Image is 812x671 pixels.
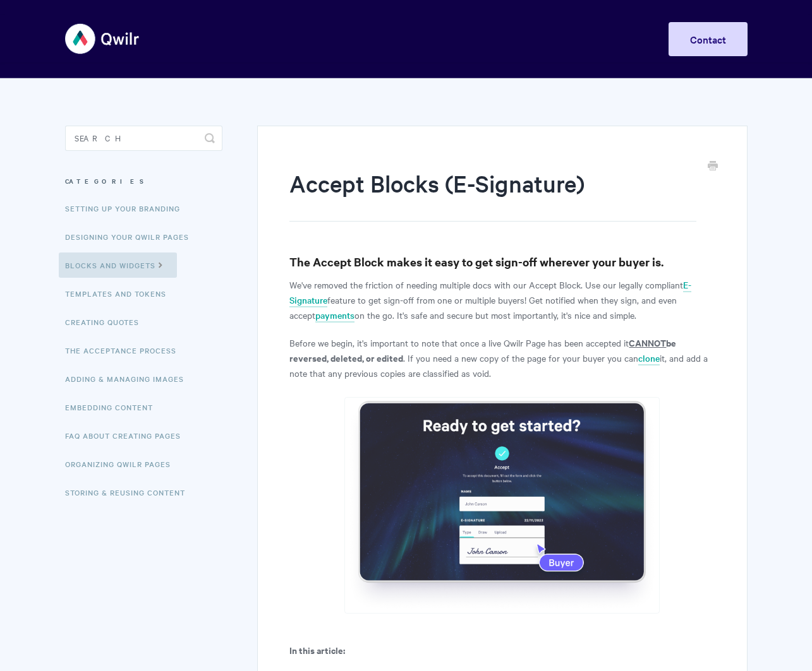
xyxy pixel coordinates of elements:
a: The Acceptance Process [65,338,186,363]
strong: In this article: [289,643,345,656]
h1: Accept Blocks (E-Signature) [289,167,696,222]
p: We've removed the friction of needing multiple docs with our Accept Block. Use our legally compli... [289,277,715,323]
a: Adding & Managing Images [65,366,193,391]
a: Templates and Tokens [65,281,176,306]
a: E-Signature [289,278,691,307]
a: FAQ About Creating Pages [65,423,190,448]
a: Creating Quotes [65,309,148,335]
h3: Categories [65,170,222,193]
a: Setting up your Branding [65,196,190,221]
a: Designing Your Qwilr Pages [65,224,198,249]
a: Print this Article [708,160,718,174]
a: Contact [669,22,748,56]
a: payments [315,309,354,323]
a: Organizing Qwilr Pages [65,451,180,477]
a: Embedding Content [65,395,162,420]
a: Blocks and Widgets [59,252,177,278]
u: CANNOT [629,336,666,349]
img: Qwilr Help Center [65,15,140,62]
p: Before we begin, it's important to note that once a live Qwilr Page has been accepted it . If you... [289,335,715,381]
a: Storing & Reusing Content [65,480,195,505]
h3: The Accept Block makes it easy to get sign-off wherever your buyer is. [289,253,715,271]
img: file-vkqjd8S4A2.png [344,397,660,614]
a: clone [638,352,660,365]
input: Search [65,126,222,151]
